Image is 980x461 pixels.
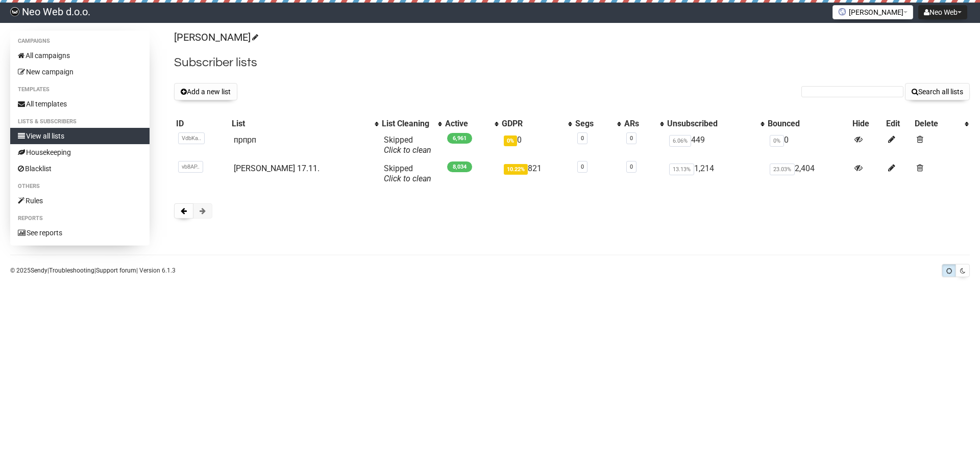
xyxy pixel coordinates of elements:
span: 13.13% [669,164,694,175]
td: 2,404 [766,159,850,188]
li: Reports [10,212,150,225]
span: 0% [770,135,784,147]
a: Blacklist [10,160,150,177]
span: vb8AP.. [178,161,203,173]
img: favicons [838,8,846,16]
th: Edit: No sort applied, sorting is disabled [884,117,913,131]
div: Hide [852,119,882,129]
a: 0 [581,135,584,142]
div: Bounced [768,119,848,129]
th: Bounced: No sort applied, sorting is disabled [766,117,850,131]
a: New campaign [10,64,150,80]
th: ID: No sort applied, sorting is disabled [174,117,230,131]
span: Skipped [384,164,431,183]
th: ARs: No sort applied, activate to apply an ascending sort [622,117,666,131]
a: Click to clean [384,174,431,183]
a: Rules [10,193,150,209]
span: Skipped [384,135,431,155]
td: 0 [500,131,573,159]
div: Segs [575,119,612,129]
td: 449 [665,131,766,159]
span: 8,034 [447,161,472,172]
h2: Subscriber lists [174,53,970,72]
td: 1,214 [665,159,766,188]
button: Search all lists [905,83,970,100]
th: Hide: No sort applied, sorting is disabled [850,117,884,131]
th: Active: No sort applied, activate to apply an ascending sort [443,117,499,131]
a: All campaigns [10,47,150,64]
li: Campaigns [10,35,150,47]
div: List Cleaning [382,119,433,129]
a: Troubleshooting [49,267,94,274]
button: [PERSON_NAME] [832,5,913,19]
span: 6,961 [447,133,472,144]
a: All templates [10,96,150,112]
div: ARs [624,119,655,129]
a: See reports [10,225,150,241]
th: Delete: No sort applied, activate to apply an ascending sort [913,117,970,131]
a: Housekeeping [10,144,150,160]
a: 0 [581,164,584,170]
th: GDPR: No sort applied, activate to apply an ascending sort [500,117,573,131]
a: [PERSON_NAME] 17.11. [234,164,320,173]
span: 23.03% [770,164,795,175]
a: 0 [630,164,633,170]
a: прпрп [234,135,256,145]
li: Templates [10,84,150,96]
td: 0 [766,131,850,159]
a: 0 [630,135,633,142]
div: List [232,119,370,129]
span: 10.22% [504,164,528,175]
th: Segs: No sort applied, activate to apply an ascending sort [573,117,622,131]
div: Active [445,119,489,129]
a: View all lists [10,128,150,144]
div: Edit [886,119,911,129]
img: d9c6f36dc4e065333b69a48c21e555cb [10,7,19,16]
button: Neo Web [918,5,967,19]
p: © 2025 | | | Version 6.1.3 [10,265,176,276]
span: 6.06% [669,135,691,147]
div: Delete [915,119,960,129]
button: Add a new list [174,83,237,100]
th: List: No sort applied, activate to apply an ascending sort [230,117,380,131]
span: VdbKa.. [178,132,205,144]
span: 0% [504,135,517,146]
a: Support forum [96,267,136,274]
a: Sendy [31,267,47,274]
th: Unsubscribed: No sort applied, activate to apply an ascending sort [665,117,766,131]
li: Lists & subscribers [10,116,150,128]
th: List Cleaning: No sort applied, activate to apply an ascending sort [380,117,443,131]
a: Click to clean [384,145,431,155]
li: Others [10,180,150,193]
div: GDPR [502,119,563,129]
div: Unsubscribed [667,119,755,129]
a: [PERSON_NAME] [174,31,257,43]
td: 821 [500,159,573,188]
div: ID [176,119,228,129]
